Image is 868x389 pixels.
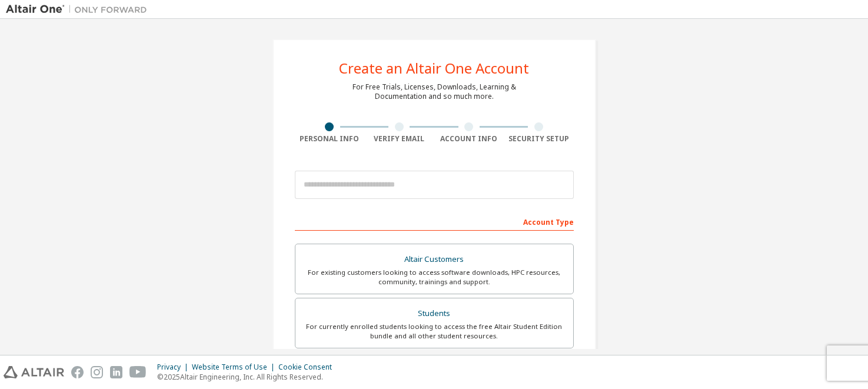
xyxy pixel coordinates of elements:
[302,322,566,341] div: For currently enrolled students looking to access the free Altair Student Edition bundle and all ...
[364,134,434,144] div: Verify Email
[302,268,566,287] div: For existing customers looking to access software downloads, HPC resources, community, trainings ...
[434,134,504,144] div: Account Info
[302,305,566,322] div: Students
[192,363,278,372] div: Website Terms of Use
[302,251,566,268] div: Altair Customers
[295,134,365,144] div: Personal Info
[110,366,122,378] img: linkedin.svg
[352,82,516,101] div: For Free Trials, Licenses, Downloads, Learning & Documentation and so much more.
[295,212,574,231] div: Account Type
[71,366,84,378] img: facebook.svg
[129,366,147,378] img: youtube.svg
[278,363,339,372] div: Cookie Consent
[91,366,103,378] img: instagram.svg
[4,366,64,378] img: altair_logo.svg
[339,61,529,75] div: Create an Altair One Account
[157,363,192,372] div: Privacy
[157,372,339,382] p: © 2025 Altair Engineering, Inc. All Rights Reserved.
[504,134,574,144] div: Security Setup
[6,4,153,15] img: Altair One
